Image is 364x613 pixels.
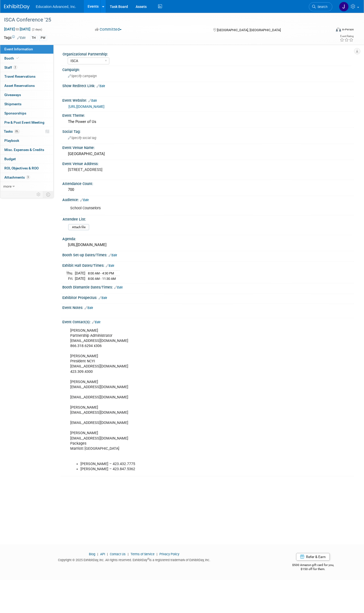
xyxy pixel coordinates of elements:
[0,45,53,54] a: Event Information
[88,277,116,281] span: 8:00 AM - 11:30 AM
[92,320,100,324] a: Edit
[3,184,11,188] span: more
[99,296,107,300] a: Edit
[66,118,350,126] div: The Power of Us
[16,57,19,60] i: Booth reservation complete
[4,74,36,78] span: Travel Reservations
[36,5,76,9] span: Education Advanced, Inc.
[106,264,114,268] a: Edit
[114,286,123,289] a: Edit
[131,552,155,556] a: Terms of Service
[66,186,350,194] div: 700
[100,552,105,556] a: API
[62,318,354,325] div: Event Contact(s):
[88,271,114,275] span: 8:00 AM - 4:30 PM
[26,175,30,179] span: 3
[66,270,75,276] td: Thu.
[4,4,30,9] img: ExhibitDay
[0,100,53,109] a: Shipments
[339,2,349,11] img: Jennifer Knipp
[67,203,297,213] div: School Counselors
[4,35,26,41] td: Tags
[62,144,354,150] div: Event Venue Name:
[272,567,354,571] div: $150 off for them.
[31,28,42,31] span: (2 days)
[80,198,89,202] a: Edit
[0,145,53,154] a: Misc. Expenses & Credits
[62,262,354,268] div: Exhibit Hall Dates/Times:
[62,235,354,241] div: Agenda:
[4,65,17,70] span: Staff
[2,15,324,25] div: ISCA Conference '25
[89,552,95,556] a: Blog
[85,306,93,310] a: Edit
[62,66,354,72] div: Campaign:
[0,173,53,182] a: Attachments3
[39,35,47,41] div: PW
[0,54,53,63] a: Booth
[217,28,281,32] span: [GEOGRAPHIC_DATA], [GEOGRAPHIC_DATA]
[15,27,20,31] span: to
[0,81,53,90] a: Asset Reservations
[88,99,97,102] a: Edit
[4,175,30,179] span: Attachments
[66,150,350,158] div: [GEOGRAPHIC_DATA]
[43,191,54,198] td: Toggle Event Tabs
[96,552,99,556] span: |
[75,276,85,281] td: [DATE]
[63,215,351,222] div: Attendee List:
[126,552,130,556] span: |
[66,276,75,281] td: Fri.
[62,82,354,89] div: Show Redirect Link:
[4,47,33,51] span: Event Information
[80,461,294,467] li: [PERSON_NAME] – 423.432.7775
[0,72,53,81] a: Travel Reservations
[0,109,53,118] a: Sponsorships
[4,129,20,133] span: Tasks
[4,111,26,115] span: Sponsorships
[0,136,53,145] a: Playbook
[155,552,159,556] span: |
[14,130,20,133] span: 0%
[30,35,37,41] div: TH
[336,27,341,31] img: Format-Inperson.png
[34,191,43,198] td: Personalize Event Tab Strip
[4,84,35,88] span: Asset Reservations
[62,304,354,310] div: Event Notes:
[68,74,97,78] span: Specify campaign
[147,558,149,560] sup: ®
[296,553,330,561] a: Refer & Earn
[0,155,53,164] a: Budget
[4,93,21,97] span: Giveaways
[63,50,351,57] div: Organizational Partnership:
[66,241,350,249] div: [URL][DOMAIN_NAME]
[62,294,354,300] div: Exhibitor Prospectus:
[0,118,53,127] a: Pre & Post Event Meeting
[4,102,21,106] span: Shipments
[62,251,354,258] div: Booth Set-up Dates/Times:
[302,27,354,34] div: Event Format
[97,84,105,88] a: Edit
[340,35,354,38] div: Event Rating
[80,467,294,472] li: [PERSON_NAME] – 423.847.5362
[4,166,39,170] span: ROI, Objectives & ROO
[13,65,17,69] span: 2
[0,182,53,191] a: more
[68,136,96,140] span: Specify social tag
[68,105,104,109] a: [URL][DOMAIN_NAME]
[159,552,179,556] a: Privacy Policy
[62,112,354,118] div: Event Theme:
[106,552,109,556] span: |
[110,552,126,556] a: Contact Us
[62,283,354,290] div: Booth Dismantle Dates/Times:
[316,5,327,9] span: Search
[4,557,264,562] div: Copyright © 2025 ExhibitDay, Inc. All rights reserved. ExhibitDay is a registered trademark of Ex...
[93,27,124,32] button: Committed
[62,196,354,203] div: Audience:
[0,90,53,99] a: Giveaways
[4,27,31,31] span: [DATE] [DATE]
[309,2,332,11] a: Search
[67,326,297,474] div: [PERSON_NAME] Partnership Administrator [EMAIL_ADDRESS][DOMAIN_NAME] 866.318.6294 x306 [PERSON_NA...
[109,253,117,257] a: Edit
[4,120,44,124] span: Pre & Post Event Meeting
